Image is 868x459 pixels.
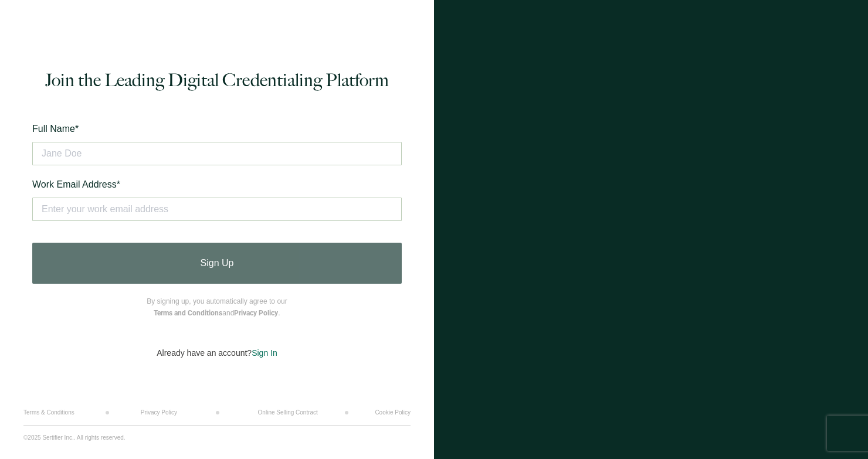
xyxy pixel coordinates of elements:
[32,142,402,165] input: Jane Doe
[23,409,73,416] a: Terms & Conditions
[32,123,75,134] span: Full Name*
[258,409,316,416] a: Online Selling Contract
[152,308,223,317] a: Terms and Conditions
[141,409,177,416] a: Privacy Policy
[236,308,280,317] a: Privacy Policy
[45,69,389,92] h1: Join the Leading Digital Credentialing Platform
[32,198,402,221] input: Enter your work email address
[23,434,123,441] p: ©2025 Sertifier Inc.. All rights reserved.
[32,179,116,190] span: Work Email Address*
[202,259,233,268] span: Sign Up
[147,295,287,319] p: By signing up, you automatically agree to our and .
[158,348,277,358] p: Already have an account?
[375,409,411,416] a: Cookie Policy
[32,243,402,284] button: Sign Up
[252,348,277,358] span: Sign In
